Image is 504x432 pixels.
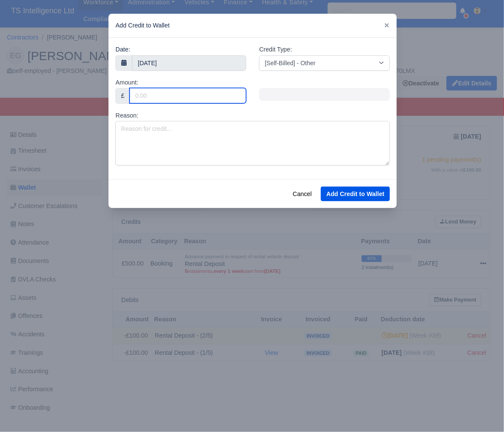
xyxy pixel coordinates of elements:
div: £ [115,88,130,103]
label: Date: [115,45,130,54]
button: Add Credit to Wallet [321,187,390,201]
label: Amount: [115,78,138,88]
label: Reason: [115,111,138,121]
input: 0.00 [130,88,246,103]
button: Cancel [287,187,317,201]
div: Add Credit to Wallet [109,14,397,38]
label: Credit Type: [259,45,292,54]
